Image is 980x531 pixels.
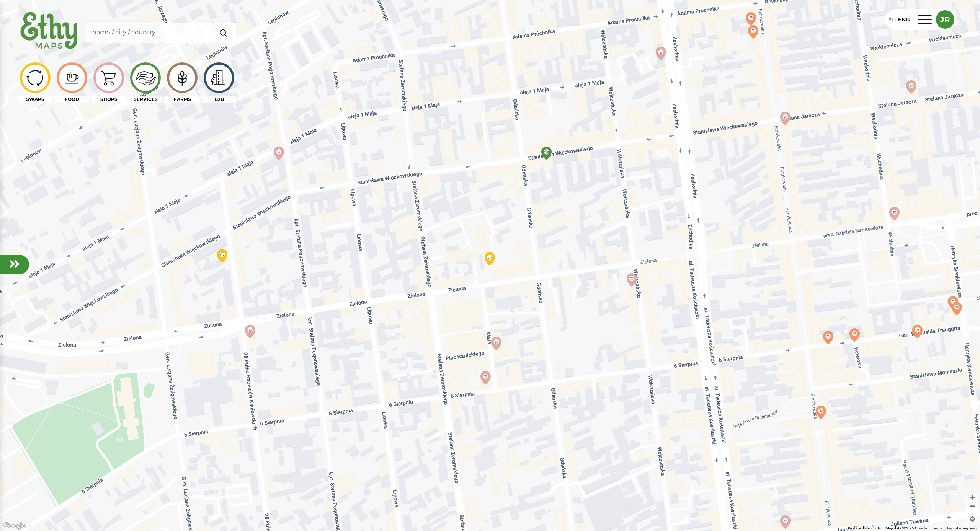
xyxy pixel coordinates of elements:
div: FOOD [55,96,89,103]
div: B2B [202,96,236,103]
a: Open this area in Google Maps (opens a new window) [2,521,27,531]
div: FARMS [165,96,199,103]
button: Keyboard shortcuts [848,526,881,531]
img: search.svg [217,25,231,41]
a: Terms (opens in new tab) [932,526,942,530]
img: icon-image [96,65,121,90]
a: Report a map error [947,526,978,530]
div: SWAPS [18,96,52,103]
img: Google [2,521,27,531]
span: Map data ©2025 Google [885,526,927,530]
div: PL [889,15,894,24]
input: Search [92,26,212,40]
img: ethy-logo [18,9,80,53]
img: icon-image [206,67,232,89]
div: | [894,17,898,24]
div: SHOPS [92,96,126,103]
img: icon-image [132,65,158,90]
img: icon-image [169,65,195,90]
div: SERVICES [129,96,162,103]
img: icon-image [22,67,48,89]
div: ENG [898,16,910,24]
img: icon-image [59,68,85,87]
button: JR [936,10,954,29]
